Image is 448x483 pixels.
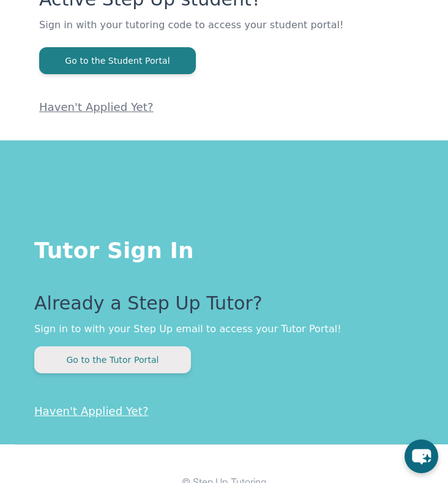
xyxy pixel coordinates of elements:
h1: Tutor Sign In [34,234,414,263]
button: Go to the Tutor Portal [34,346,191,373]
a: Haven't Applied Yet? [39,101,154,113]
button: Go to the Student Portal [39,47,196,74]
p: Sign in with your tutoring code to access your student portal! [39,18,414,47]
a: Go to the Student Portal [39,55,196,66]
p: Already a Step Up Tutor? [34,292,414,322]
a: Haven't Applied Yet? [34,405,149,417]
button: chat-button [405,439,438,473]
p: Sign in to with your Step Up email to access your Tutor Portal! [34,322,414,337]
a: Go to the Tutor Portal [34,354,191,365]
